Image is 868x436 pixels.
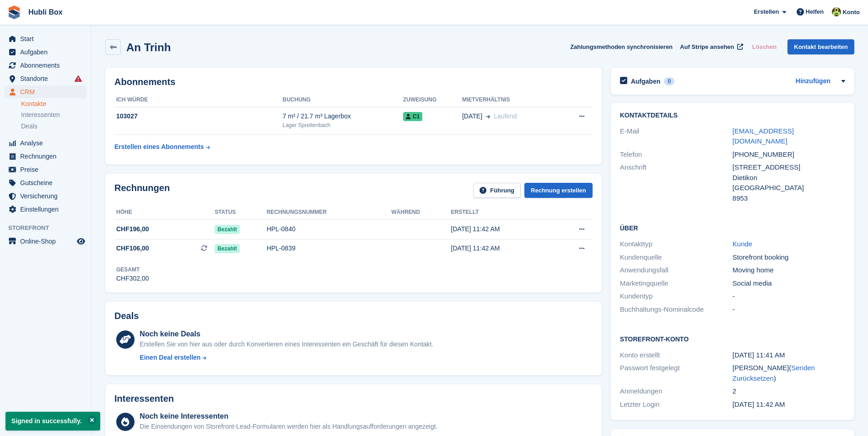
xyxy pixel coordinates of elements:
[680,43,734,52] span: Auf Stripe ansehen
[5,235,86,248] a: Speisekarte
[631,77,661,85] h2: Aufgaben
[733,291,845,302] div: -
[620,386,733,397] div: Anmeldungen
[620,304,733,315] div: Buchhaltungs-Nominalcode
[116,224,149,234] span: CHF196,00
[20,235,75,248] span: Online-Shop
[462,112,482,121] span: [DATE]
[733,400,785,408] time: 2025-08-22 09:42:55 UTC
[140,353,200,362] div: Einen Deal erstellen
[570,39,673,54] button: Zahlungsmethoden synchronisieren
[5,203,86,216] a: menu
[5,85,86,98] a: menu
[620,252,733,263] div: Kundenquelle
[21,122,86,131] a: Deals
[21,111,60,119] span: Interessenten
[733,149,845,160] div: [PHONE_NUMBER]
[620,363,733,383] div: Passwort festgelegt
[754,7,779,16] span: Erstellen
[403,112,422,121] span: C1
[5,137,86,149] a: menu
[451,224,552,234] div: [DATE] 11:42 AM
[733,278,845,289] div: Social media
[20,72,75,85] span: Standorte
[21,122,38,131] span: Deals
[21,110,86,120] a: Interessenten
[451,205,552,220] th: Erstellt
[20,190,75,202] span: Versicherung
[5,46,86,58] a: menu
[140,340,433,349] div: Erstellen Sie von hier aus oder durch Konvertieren eines Interessenten ein Geschäft für diesen Ko...
[733,183,845,193] div: [GEOGRAPHIC_DATA]
[20,46,75,58] span: Aufgaben
[20,150,75,163] span: Rechnungen
[114,77,593,87] h2: Abonnements
[114,112,282,121] div: 103027
[75,236,86,247] a: Vorschau-Shop
[20,203,75,216] span: Einstellungen
[403,93,462,107] th: Zuweisung
[733,265,845,276] div: Moving home
[620,112,845,119] h2: Kontaktdetails
[5,150,86,163] a: menu
[796,76,830,87] a: Hinzufügen
[25,5,66,20] a: Hubli Box
[842,8,860,17] span: Konto
[267,205,392,220] th: Rechnungsnummer
[267,244,392,253] div: HPL-0839
[524,183,593,198] a: Rechnung erstellen
[114,311,139,321] h2: Deals
[114,205,215,220] th: Höhe
[140,422,437,431] div: Die Einsendungen von Storefront-Lead-Formularen werden hier als Handlungsaufforderungen angezeigt.
[787,39,854,54] a: Kontakt bearbeiten
[20,59,75,72] span: Abonnements
[114,93,282,107] th: ICH WÜRDE
[620,265,733,276] div: Anwendungsfall
[733,364,815,382] a: Senden Zurücksetzen
[620,162,733,203] div: Anschrift
[620,334,845,343] h2: Storefront-Konto
[20,163,75,176] span: Preise
[7,5,21,19] img: stora-icon-8386f47178a22dfd0bd8f6a31ec36ba5ce8667c1dd55bd0f319d3a0aa187defe.svg
[114,142,204,152] div: Erstellen eines Abonnements
[140,329,433,340] div: Noch keine Deals
[140,411,437,422] div: Noch keine Interessenten
[733,363,845,383] div: [PERSON_NAME]
[473,183,521,198] a: Führung
[832,7,841,16] img: Luca Space4you
[806,7,824,16] span: Helfen
[215,205,267,220] th: Status
[5,32,86,45] a: menu
[140,353,433,362] a: Einen Deal erstellen
[733,162,845,173] div: [STREET_ADDRESS]
[664,77,674,85] div: 0
[620,291,733,302] div: Kundentyp
[620,278,733,289] div: Marketingquelle
[116,274,149,283] div: CHF302,00
[733,350,845,361] div: [DATE] 11:41 AM
[20,85,75,98] span: CRM
[620,149,733,160] div: Telefon
[5,190,86,202] a: menu
[620,223,845,232] h2: Über
[282,112,403,121] div: 7 m² / 21.7 m³ Lagerbox
[733,364,815,382] span: ( )
[462,93,559,107] th: Mietverhältnis
[20,137,75,149] span: Analyse
[733,127,794,145] a: [EMAIL_ADDRESS][DOMAIN_NAME]
[494,112,517,120] span: Laufend
[5,72,86,85] a: menu
[676,39,745,54] a: Auf Stripe ansehen
[282,121,403,129] div: Lager Spreitenbach
[215,225,240,234] span: Bezahlt
[215,244,240,253] span: Bezahlt
[733,304,845,315] div: -
[620,399,733,410] div: Letzter Login
[5,176,86,189] a: menu
[733,173,845,183] div: Dietikon
[116,244,149,253] span: CHF106,00
[267,224,392,234] div: HPL-0840
[20,176,75,189] span: Gutscheine
[620,350,733,361] div: Konto erstellt
[733,252,845,263] div: Storefront booking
